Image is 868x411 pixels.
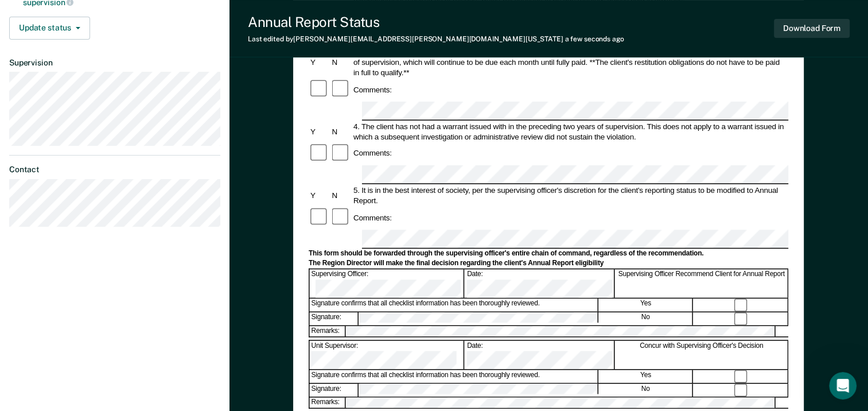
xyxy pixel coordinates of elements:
[616,341,788,369] div: Concur with Supervising Officer's Decision
[352,185,788,206] div: 5. It is in the best interest of society, per the supervising officer's discretion for the client...
[330,191,352,201] div: N
[309,191,330,201] div: Y
[310,384,359,397] div: Signature:
[829,372,857,400] iframe: Intercom live chat
[248,14,624,30] div: Annual Report Status
[310,326,347,336] div: Remarks:
[352,212,394,223] div: Comments:
[465,270,614,298] div: Date:
[599,370,693,383] div: Yes
[248,35,624,43] div: Last edited by [PERSON_NAME][EMAIL_ADDRESS][PERSON_NAME][DOMAIN_NAME][US_STATE]
[352,148,394,158] div: Comments:
[9,58,220,68] dt: Supervision
[309,57,330,67] div: Y
[9,165,220,175] dt: Contact
[352,121,788,142] div: 4. The client has not had a warrant issued with in the preceding two years of supervision. This d...
[310,270,465,298] div: Supervising Officer:
[599,384,693,397] div: No
[310,398,347,408] div: Remarks:
[310,312,359,325] div: Signature:
[352,84,394,95] div: Comments:
[565,35,624,43] span: a few seconds ago
[309,126,330,137] div: Y
[465,341,614,369] div: Date:
[352,46,788,77] div: 3. The client has maintained compliance with all restitution obligations in accordance to PD/POP-...
[330,126,352,137] div: N
[310,299,598,312] div: Signature confirms that all checklist information has been thoroughly reviewed.
[309,259,788,268] div: The Region Director will make the final decision regarding the client's Annual Report eligibility
[309,249,788,258] div: This form should be forwarded through the supervising officer's entire chain of command, regardle...
[616,270,788,298] div: Supervising Officer Recommend Client for Annual Report
[310,341,465,369] div: Unit Supervisor:
[599,312,693,325] div: No
[774,19,850,38] button: Download Form
[9,17,90,40] button: Update status
[310,370,598,383] div: Signature confirms that all checklist information has been thoroughly reviewed.
[330,57,352,67] div: N
[599,299,693,312] div: Yes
